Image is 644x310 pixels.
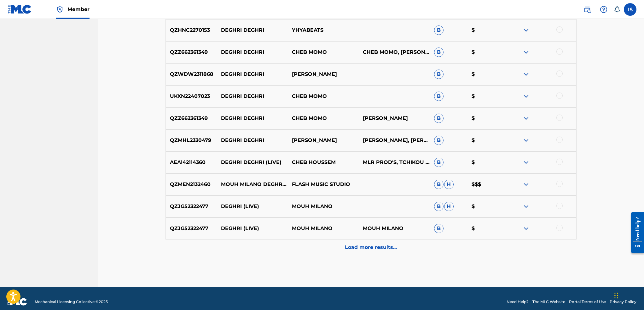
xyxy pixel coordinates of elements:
[166,181,217,188] p: QZMEN2132460
[166,203,217,210] p: QZJG52322477
[532,299,565,305] a: The MLC Website
[467,26,505,34] p: $
[467,115,505,122] p: $
[217,93,287,100] p: DEGHRI DEGHRI
[444,202,454,211] span: H
[359,48,430,56] p: CHEB MOMO, [PERSON_NAME]
[166,115,217,122] p: QZZ662361349
[569,299,606,305] a: Portal Terms of Use
[217,115,287,122] p: DEGHRI DEGHRI
[288,137,359,144] p: [PERSON_NAME]
[288,115,359,122] p: CHEB MOMO
[359,115,430,122] p: [PERSON_NAME]
[67,6,90,13] span: Member
[522,137,530,144] img: expand
[288,159,359,166] p: CHEB HOUSSEM
[597,3,610,16] div: Help
[600,6,607,13] img: help
[359,137,430,144] p: [PERSON_NAME], [PERSON_NAME]
[166,48,217,56] p: QZZ662361349
[8,298,27,306] img: logo
[610,299,636,305] a: Privacy Policy
[612,280,644,310] iframe: Chat Widget
[288,225,359,232] p: MOUH MILANO
[217,225,287,232] p: DEGHRI (LIVE)
[522,159,530,166] img: expand
[522,26,530,34] img: expand
[217,48,287,56] p: DEGHRI DEGHRI
[434,224,444,233] span: B
[434,114,444,123] span: B
[434,92,444,101] span: B
[522,115,530,122] img: expand
[35,299,108,305] span: Mechanical Licensing Collective © 2025
[288,48,359,56] p: CHEB MOMO
[522,181,530,188] img: expand
[467,70,505,78] p: $
[166,70,217,78] p: QZWDW2311868
[614,286,618,305] div: Glisser
[434,25,444,35] span: B
[217,181,287,188] p: MOUH MILANO DEGHRI DEGHRI
[581,3,594,16] a: Public Search
[434,136,444,145] span: B
[467,93,505,100] p: $
[56,6,64,13] img: Top Rightsholder
[166,137,217,144] p: QZMHL2330479
[345,244,397,251] p: Load more results...
[434,70,444,79] span: B
[467,137,505,144] p: $
[217,70,287,78] p: DEGHRI DEGHRI
[8,5,32,14] img: MLC Logo
[359,159,430,166] p: MLR PROD'S, TCHIKOU 22
[522,203,530,210] img: expand
[288,203,359,210] p: MOUH MILANO
[434,202,444,211] span: B
[583,6,591,13] img: search
[166,225,217,232] p: QZJG52322477
[288,93,359,100] p: CHEB MOMO
[467,203,505,210] p: $
[217,26,287,34] p: DEGHRI DEGHRI
[467,159,505,166] p: $
[522,225,530,232] img: expand
[626,207,644,258] iframe: Resource Center
[166,159,217,166] p: AEA142114360
[217,159,287,166] p: DEGHRI DEGHRI (LIVE)
[288,70,359,78] p: [PERSON_NAME]
[434,48,444,57] span: B
[217,203,287,210] p: DEGHRI (LIVE)
[288,181,359,188] p: FLASH MUSIC STUDIO
[434,158,444,167] span: B
[166,26,217,34] p: QZHNC2270153
[217,137,287,144] p: DEGHRI DEGHRI
[467,181,505,188] p: $$$
[166,93,217,100] p: UKXN22407023
[288,26,359,34] p: YHYABEATS
[522,70,530,78] img: expand
[444,180,454,189] span: H
[467,225,505,232] p: $
[522,48,530,56] img: expand
[359,225,430,232] p: MOUH MILANO
[467,48,505,56] p: $
[614,6,620,13] div: Notifications
[434,180,444,189] span: B
[624,3,636,16] div: User Menu
[522,93,530,100] img: expand
[507,299,529,305] a: Need Help?
[612,280,644,310] div: Widget de chat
